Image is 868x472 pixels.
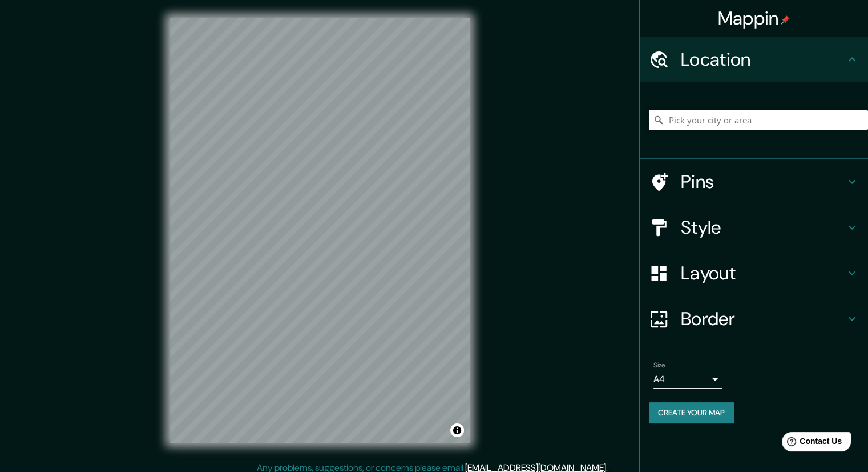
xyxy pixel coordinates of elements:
canvas: Map [170,18,470,443]
div: Border [640,296,868,342]
div: Layout [640,250,868,296]
button: Toggle attribution [450,423,464,437]
h4: Mappin [718,7,790,30]
h4: Location [681,48,845,71]
h4: Border [681,307,845,330]
iframe: Help widget launcher [766,427,855,459]
div: Location [640,37,868,82]
h4: Pins [681,170,845,193]
div: Style [640,205,868,250]
h4: Style [681,216,845,239]
button: Create your map [649,402,734,423]
div: A4 [653,370,722,389]
label: Size [653,361,665,370]
input: Pick your city or area [649,110,868,130]
div: Pins [640,159,868,205]
img: pin-icon.png [781,15,790,25]
h4: Layout [681,262,845,285]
